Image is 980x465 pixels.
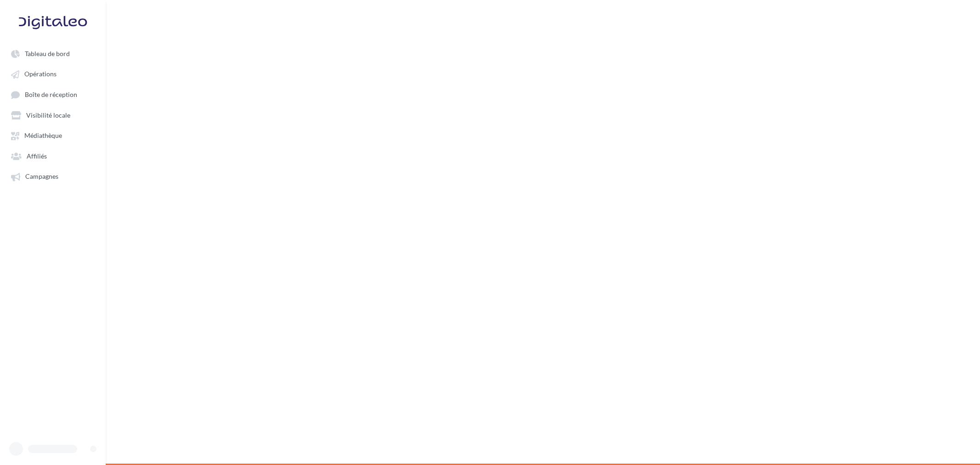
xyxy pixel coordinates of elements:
[6,107,100,123] a: Visibilité locale
[27,152,47,160] span: Affiliés
[25,50,70,57] span: Tableau de bord
[6,45,100,62] a: Tableau de bord
[6,147,100,164] a: Affiliés
[6,65,100,82] a: Opérations
[24,132,62,140] span: Médiathèque
[6,86,100,103] a: Boîte de réception
[24,70,57,78] span: Opérations
[26,111,70,119] span: Visibilité locale
[25,91,77,98] span: Boîte de réception
[6,127,100,143] a: Médiathèque
[6,168,100,184] a: Campagnes
[25,173,58,181] span: Campagnes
